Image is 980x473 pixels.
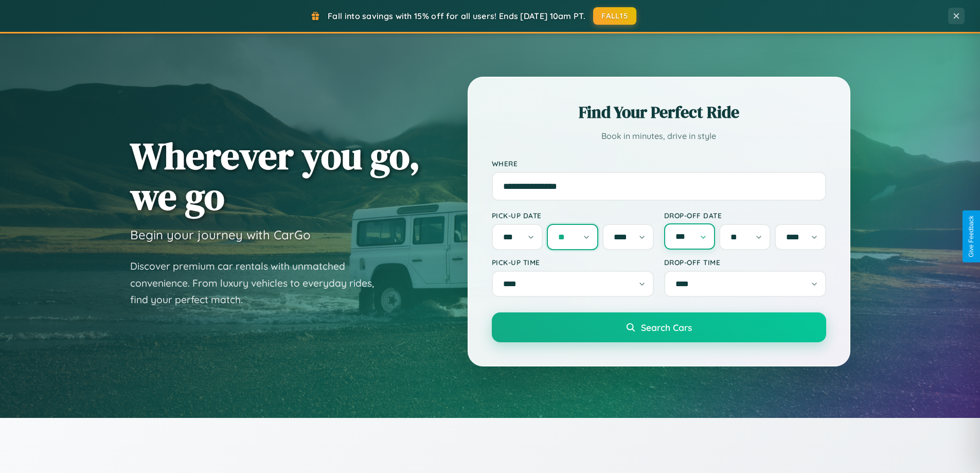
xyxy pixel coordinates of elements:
div: Give Feedback [968,216,975,257]
label: Where [492,159,826,168]
button: Search Cars [492,312,826,342]
h2: Find Your Perfect Ride [492,101,826,124]
button: FALL15 [593,7,636,25]
h1: Wherever you go, we go [130,135,420,217]
label: Pick-up Time [492,258,654,267]
span: Search Cars [641,322,692,333]
h3: Begin your journey with CarGo [130,227,311,242]
p: Book in minutes, drive in style [492,129,826,144]
label: Drop-off Time [664,258,826,267]
span: Fall into savings with 15% off for all users! Ends [DATE] 10am PT. [328,11,585,21]
label: Drop-off Date [664,211,826,220]
label: Pick-up Date [492,211,654,220]
p: Discover premium car rentals with unmatched convenience. From luxury vehicles to everyday rides, ... [130,258,387,308]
